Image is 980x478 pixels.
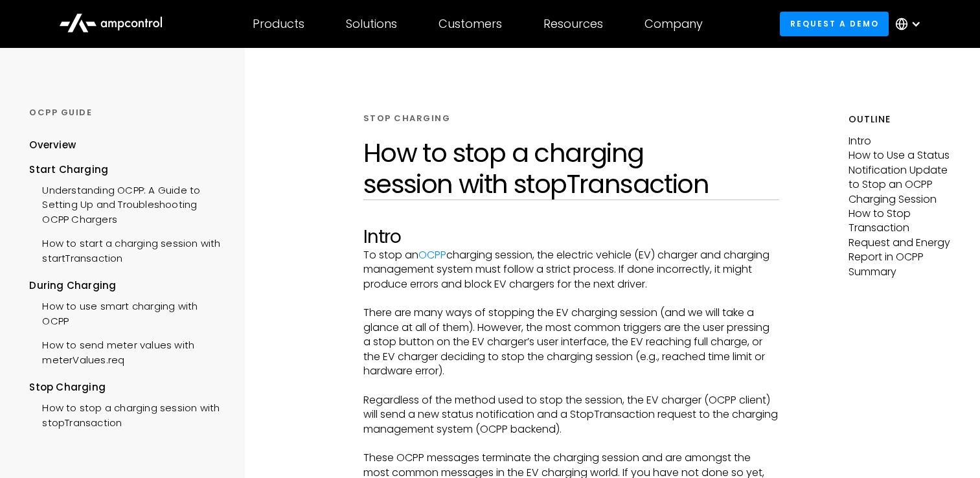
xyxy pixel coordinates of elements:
h5: Outline [849,113,951,126]
div: Resources [543,17,603,31]
div: Customers [439,17,502,31]
p: How to Stop Transaction Request and Energy Report in OCPP [849,207,951,265]
div: Solutions [346,17,397,31]
a: Understanding OCPP: A Guide to Setting Up and Troubleshooting OCPP Chargers [29,177,225,230]
div: Start Charging [29,163,225,177]
div: Products [253,17,304,31]
div: Company [644,17,703,31]
p: Intro [849,134,951,148]
p: ‍ [363,378,779,393]
a: How to start a charging session with startTransaction [29,230,225,269]
div: During Charging [29,279,225,293]
a: Overview [29,138,76,162]
div: Overview [29,138,76,152]
a: OCPP [418,247,446,262]
div: STOP CHARGING [363,113,451,124]
p: To stop an charging session, the electric vehicle (EV) charger and charging management system mus... [363,248,779,291]
a: How to stop a charging session with stopTransaction [29,394,225,433]
p: How to Use a Status Notification Update to Stop an OCPP Charging Session [849,148,951,207]
h1: How to stop a charging session with stopTransaction [363,137,779,199]
p: Regardless of the method used to stop the session, the EV charger (OCPP client) will send a new s... [363,393,779,437]
a: How to use smart charging with OCPP [29,293,225,332]
p: ‍ [363,291,779,306]
a: Request a demo [780,12,889,36]
div: OCPP GUIDE [29,107,225,119]
h2: Intro [363,226,779,248]
a: How to send meter values with meterValues.req [29,332,225,370]
p: Summary [849,265,951,279]
p: ‍ [363,437,779,451]
p: There are many ways of stopping the EV charging session (and we will take a glance at all of them... [363,306,779,378]
div: Stop Charging [29,380,225,394]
